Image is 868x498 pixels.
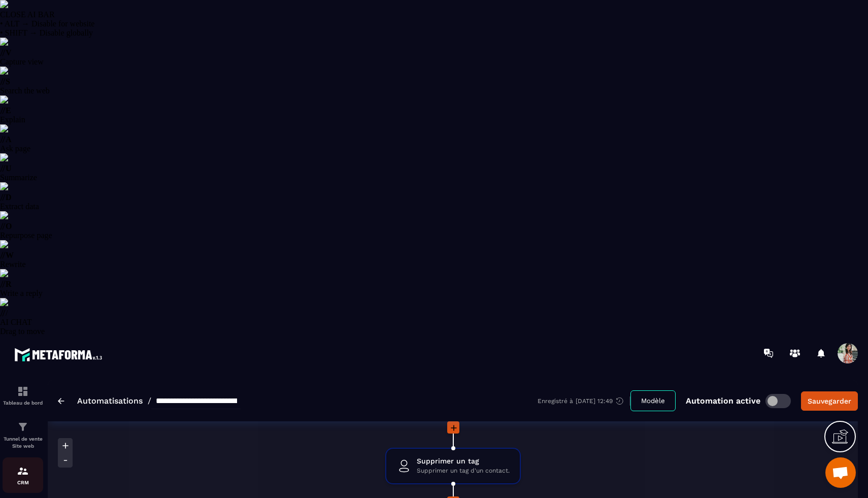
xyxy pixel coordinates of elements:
[148,396,151,406] span: /
[630,390,676,411] button: Modèle
[17,465,29,477] img: formation
[3,400,43,406] p: Tableau de bord
[3,378,43,413] a: formationformationTableau de bord
[58,398,64,404] img: arrow
[417,456,510,466] span: Supprimer un tag
[538,396,630,406] div: Enregistré à
[801,391,858,411] button: Sauvegarder
[77,396,143,406] a: Automatisations
[3,436,43,450] p: Tunnel de vente Site web
[3,457,43,493] a: formationformationCRM
[3,480,43,485] p: CRM
[17,421,29,433] img: formation
[686,396,760,406] p: Automation active
[17,385,29,397] img: formation
[576,397,613,405] p: [DATE] 12:49
[808,396,851,406] div: Sauvegarder
[417,466,510,476] span: Supprimer un tag d'un contact.
[14,345,106,364] img: logo
[825,457,856,488] div: Ouvrir le chat
[3,413,43,457] a: formationformationTunnel de vente Site web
